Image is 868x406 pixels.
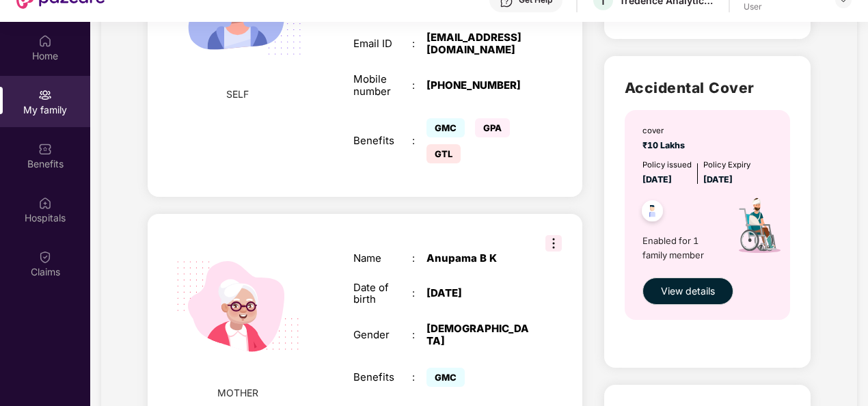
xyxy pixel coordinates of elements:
div: Benefits [353,371,412,383]
div: [EMAIL_ADDRESS][DOMAIN_NAME] [426,31,529,56]
img: svg+xml;base64,PHN2ZyBpZD0iQmVuZWZpdHMiIHhtbG5zPSJodHRwOi8vd3d3LnczLm9yZy8yMDAwL3N2ZyIgd2lkdGg9Ij... [38,142,52,156]
div: Date of birth [353,282,412,306]
div: Gender [353,329,412,341]
button: View details [642,278,733,305]
span: SELF [226,87,249,102]
div: [DEMOGRAPHIC_DATA] [426,323,529,347]
img: icon [720,187,796,270]
img: svg+xml;base64,PHN2ZyB3aWR0aD0iMzIiIGhlaWdodD0iMzIiIHZpZXdCb3g9IjAgMCAzMiAzMiIgZmlsbD0ibm9uZSIgeG... [545,235,562,252]
img: svg+xml;base64,PHN2ZyB4bWxucz0iaHR0cDovL3d3dy53My5vcmcvMjAwMC9zdmciIHdpZHRoPSIyMjQiIGhlaWdodD0iMT... [159,228,317,385]
div: : [412,287,426,299]
span: GMC [426,118,465,137]
span: View details [661,284,715,299]
div: : [412,252,426,265]
div: Policy issued [642,159,692,172]
div: User [744,1,823,12]
div: : [412,38,426,50]
span: MOTHER [217,385,258,401]
div: Name [353,252,412,265]
div: Mobile number [353,73,412,98]
img: svg+xml;base64,PHN2ZyBpZD0iSG9tZSIgeG1sbnM9Imh0dHA6Ly93d3cudzMub3JnLzIwMDAvc3ZnIiB3aWR0aD0iMjAiIG... [38,34,52,48]
span: Enabled for 1 family member [642,234,720,262]
img: svg+xml;base64,PHN2ZyBpZD0iQ2xhaW0iIHhtbG5zPSJodHRwOi8vd3d3LnczLm9yZy8yMDAwL3N2ZyIgd2lkdGg9IjIwIi... [38,250,52,264]
div: Anupama B K [426,252,529,265]
span: [DATE] [642,174,672,185]
span: [DATE] [703,174,733,185]
div: [DATE] [426,287,529,299]
span: GTL [426,144,461,163]
h2: Accidental Cover [625,77,790,99]
div: : [412,371,426,383]
div: Email ID [353,38,412,50]
div: : [412,135,426,147]
img: svg+xml;base64,PHN2ZyB3aWR0aD0iMjAiIGhlaWdodD0iMjAiIHZpZXdCb3g9IjAgMCAyMCAyMCIgZmlsbD0ibm9uZSIgeG... [38,88,52,102]
div: Policy Expiry [703,159,750,172]
div: cover [642,125,689,137]
span: GMC [426,368,465,387]
div: Benefits [353,135,412,147]
div: : [412,329,426,341]
div: [PHONE_NUMBER] [426,79,529,92]
span: GPA [475,118,510,137]
div: : [412,79,426,92]
img: svg+xml;base64,PHN2ZyBpZD0iSG9zcGl0YWxzIiB4bWxucz0iaHR0cDovL3d3dy53My5vcmcvMjAwMC9zdmciIHdpZHRoPS... [38,196,52,210]
span: ₹10 Lakhs [642,140,689,150]
img: svg+xml;base64,PHN2ZyB4bWxucz0iaHR0cDovL3d3dy53My5vcmcvMjAwMC9zdmciIHdpZHRoPSI0OC45NDMiIGhlaWdodD... [636,196,669,230]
